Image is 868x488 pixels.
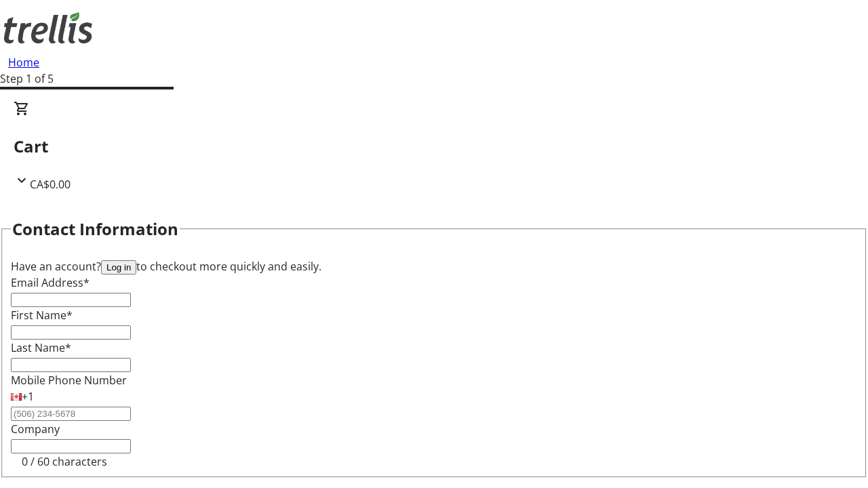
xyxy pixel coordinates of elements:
label: Mobile Phone Number [11,373,127,388]
input: (506) 234-5678 [11,407,131,421]
label: Company [11,422,60,436]
h2: Cart [14,134,854,159]
div: CartCA$0.00 [14,100,854,192]
label: Email Address* [11,275,90,290]
div: Have an account? to checkout more quickly and easily. [11,258,857,274]
label: First Name* [11,308,73,323]
button: Log in [101,260,136,274]
tr-character-limit: 0 / 60 characters [22,454,107,469]
h2: Contact Information [12,217,178,241]
span: CA$0.00 [30,177,71,192]
label: Last Name* [11,340,71,355]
